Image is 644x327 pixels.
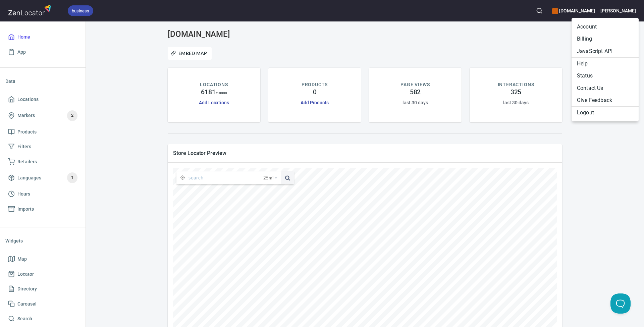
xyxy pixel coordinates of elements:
[572,33,639,45] li: Billing
[572,70,639,82] a: Status
[572,58,639,70] a: Help
[572,82,639,94] li: Contact Us
[572,21,639,33] li: Account
[572,107,639,119] li: Logout
[572,94,639,106] li: Give Feedback
[572,45,639,57] a: JavaScript API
